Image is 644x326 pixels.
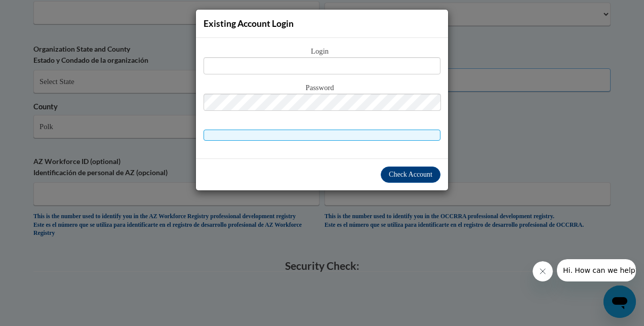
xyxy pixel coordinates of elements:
button: Check Account [381,167,440,183]
span: Check Account [389,171,432,178]
span: Login [204,46,440,57]
iframe: Message from company [557,259,636,281]
span: Existing Account Login [204,18,294,29]
span: Hi. How can we help? [6,7,82,15]
span: Password [204,83,440,94]
iframe: Close message [533,261,553,281]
